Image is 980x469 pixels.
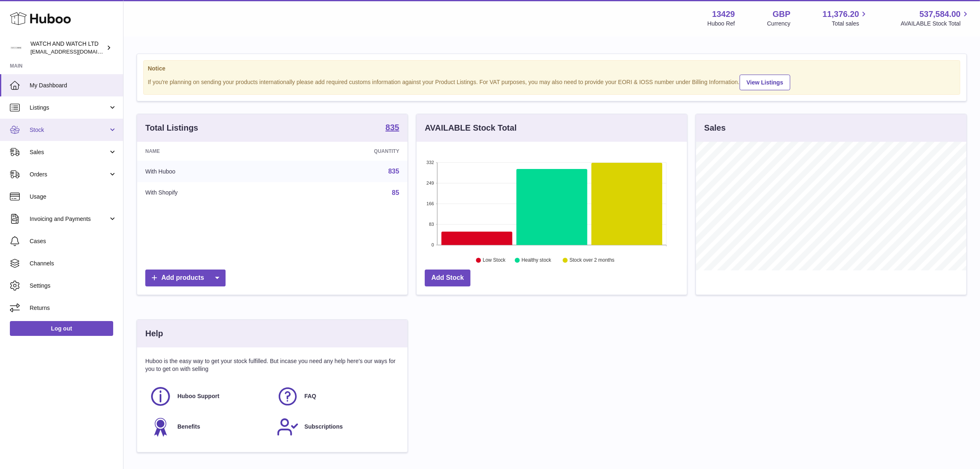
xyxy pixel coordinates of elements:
[392,189,399,196] a: 85
[426,160,434,165] text: 332
[740,75,790,90] a: View Listings
[30,304,117,312] span: Returns
[386,123,399,131] strong: 835
[425,270,470,286] a: Add Stock
[822,9,859,20] span: 11,376.20
[137,142,283,161] th: Name
[10,42,22,54] img: internalAdmin-13429@internal.huboo.com
[570,258,615,263] text: Stock over 2 months
[30,48,121,55] span: [EMAIL_ADDRESS][DOMAIN_NAME]
[305,392,317,400] span: FAQ
[277,385,396,408] a: FAQ
[137,182,283,204] td: With Shopify
[773,9,790,20] strong: GBP
[30,171,108,178] span: Orders
[149,416,268,438] a: Benefits
[767,20,791,28] div: Currency
[30,148,108,156] span: Sales
[30,126,108,134] span: Stock
[148,65,956,73] strong: Notice
[137,161,283,182] td: With Huboo
[177,423,200,431] span: Benefits
[919,9,961,20] span: 537,584.00
[426,201,434,206] text: 166
[712,9,735,20] strong: 13429
[30,104,108,112] span: Listings
[148,73,956,90] div: If you're planning on sending your products internationally please add required customs informati...
[431,242,434,247] text: 0
[901,20,970,28] span: AVAILABLE Stock Total
[30,260,117,267] span: Channels
[283,142,407,161] th: Quantity
[901,9,970,28] a: 537,584.00 AVAILABLE Stock Total
[386,123,399,133] a: 835
[145,328,163,339] h3: Help
[30,282,117,290] span: Settings
[30,82,117,89] span: My Dashboard
[708,20,735,28] div: Huboo Ref
[149,385,268,408] a: Huboo Support
[177,392,219,400] span: Huboo Support
[145,270,226,286] a: Add products
[832,20,868,28] span: Total sales
[388,168,399,175] a: 835
[305,423,343,431] span: Subscriptions
[425,122,517,134] h3: AVAILABLE Stock Total
[426,181,434,185] text: 249
[30,40,105,56] div: WATCH AND WATCH LTD
[521,258,552,263] text: Healthy stock
[277,416,396,438] a: Subscriptions
[822,9,868,28] a: 11,376.20 Total sales
[429,222,434,227] text: 83
[145,357,399,373] p: Huboo is the easy way to get your stock fulfilled. But incase you need any help here's our ways f...
[30,215,108,223] span: Invoicing and Payments
[30,237,117,245] span: Cases
[483,258,506,263] text: Low Stock
[704,122,726,134] h3: Sales
[145,122,198,134] h3: Total Listings
[10,321,113,336] a: Log out
[30,193,117,201] span: Usage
